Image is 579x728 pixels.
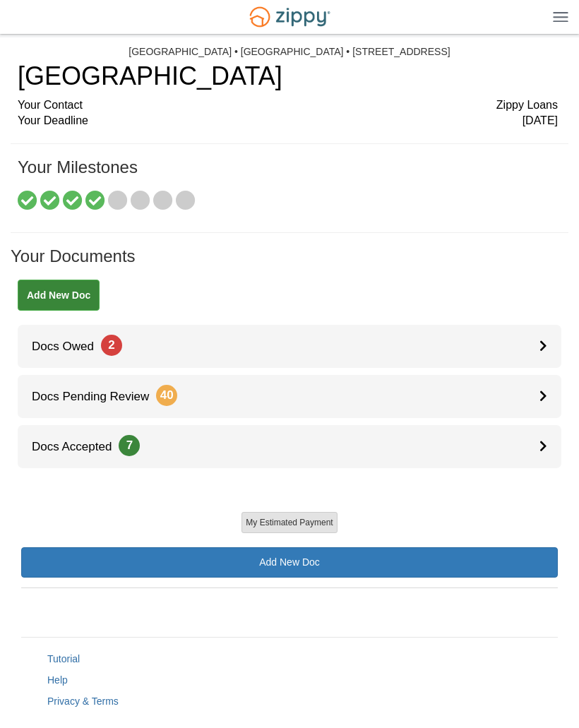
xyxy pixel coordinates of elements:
[18,280,100,311] a: Add New Doc
[18,390,177,403] span: Docs Pending Review
[11,247,568,280] h1: Your Documents
[18,158,558,191] h1: Your Milestones
[496,97,558,114] span: Zippy Loans
[156,385,177,406] span: 40
[18,97,558,114] div: Your Contact
[119,435,140,456] span: 7
[18,340,122,353] span: Docs Owed
[47,674,68,686] a: Help
[241,512,337,533] button: My Estimated Payment
[18,62,558,90] h1: [GEOGRAPHIC_DATA]
[101,335,122,356] span: 2
[129,46,450,58] div: [GEOGRAPHIC_DATA] • [GEOGRAPHIC_DATA] • [STREET_ADDRESS]
[18,113,558,129] div: Your Deadline
[47,696,119,707] a: Privacy & Terms
[553,11,568,22] img: Mobile Dropdown Menu
[18,325,561,368] a: Docs Owed2
[47,653,80,664] a: Tutorial
[21,547,558,578] a: Add New Doc
[523,113,558,129] span: [DATE]
[18,425,561,468] a: Docs Accepted7
[18,440,140,453] span: Docs Accepted
[18,375,561,418] a: Docs Pending Review40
